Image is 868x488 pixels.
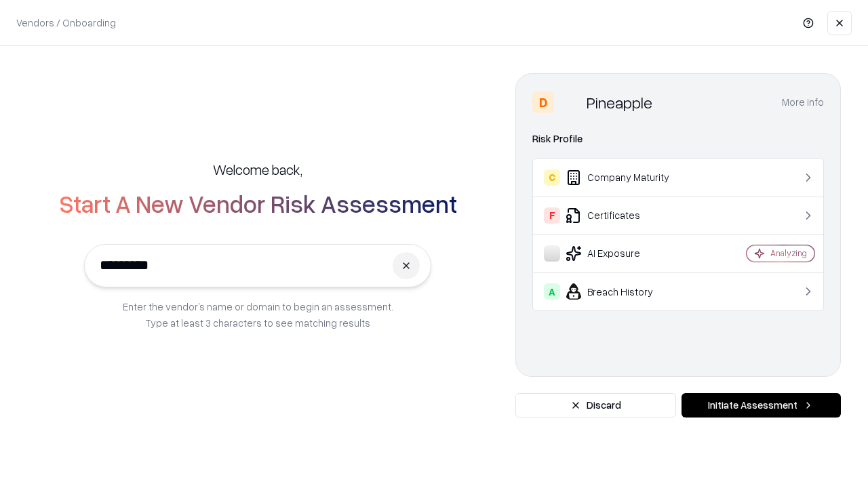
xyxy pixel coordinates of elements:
[515,393,676,418] button: Discard
[682,393,841,418] button: Initiate Assessment
[544,169,560,186] div: C
[123,298,393,331] p: Enter the vendor’s name or domain to begin an assessment. Type at least 3 characters to see match...
[544,283,706,300] div: Breach History
[587,91,652,113] div: Pineapple
[532,131,824,147] div: Risk Profile
[544,245,706,262] div: AI Exposure
[544,207,560,224] div: F
[544,169,706,186] div: Company Maturity
[16,16,116,30] p: Vendors / Onboarding
[559,91,581,113] img: Pineapple
[544,283,560,300] div: A
[770,247,807,259] div: Analyzing
[544,207,706,224] div: Certificates
[532,91,554,113] div: D
[213,160,302,179] h5: Welcome back,
[59,190,457,217] h2: Start A New Vendor Risk Assessment
[782,90,824,115] button: More info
